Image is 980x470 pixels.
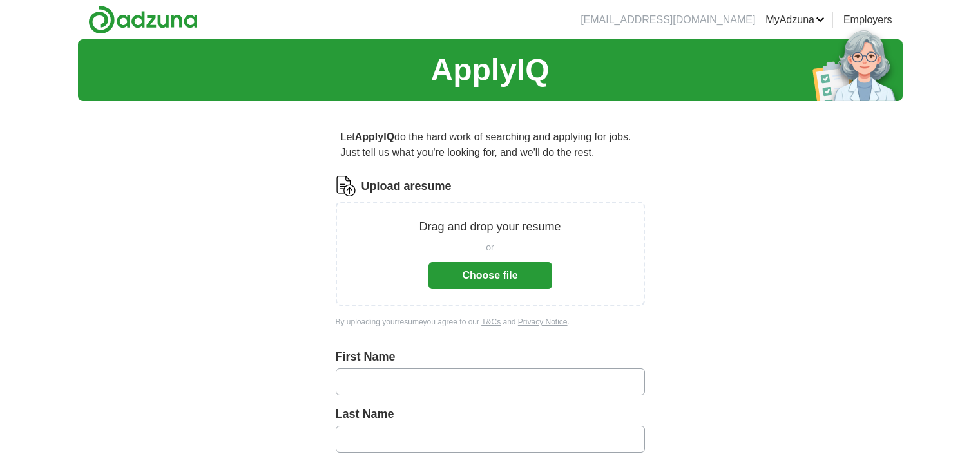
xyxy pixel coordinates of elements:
[88,5,198,34] img: Adzuna logo
[336,406,645,423] label: Last Name
[355,131,394,142] strong: ApplyIQ
[430,47,549,93] h1: ApplyIQ
[486,241,494,254] span: or
[361,178,452,195] label: Upload a resume
[419,218,561,236] p: Drag and drop your resume
[518,317,568,326] a: Privacy Notice
[581,12,755,28] li: [EMAIL_ADDRESS][DOMAIN_NAME]
[336,316,645,328] div: By uploading your resume you agree to our and .
[336,348,645,366] label: First Name
[336,124,645,165] p: Let do the hard work of searching and applying for jobs. Just tell us what you're looking for, an...
[843,12,892,28] a: Employers
[336,176,356,196] img: CV Icon
[428,262,552,289] button: Choose file
[765,12,825,28] a: MyAdzuna
[481,317,501,326] a: T&Cs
